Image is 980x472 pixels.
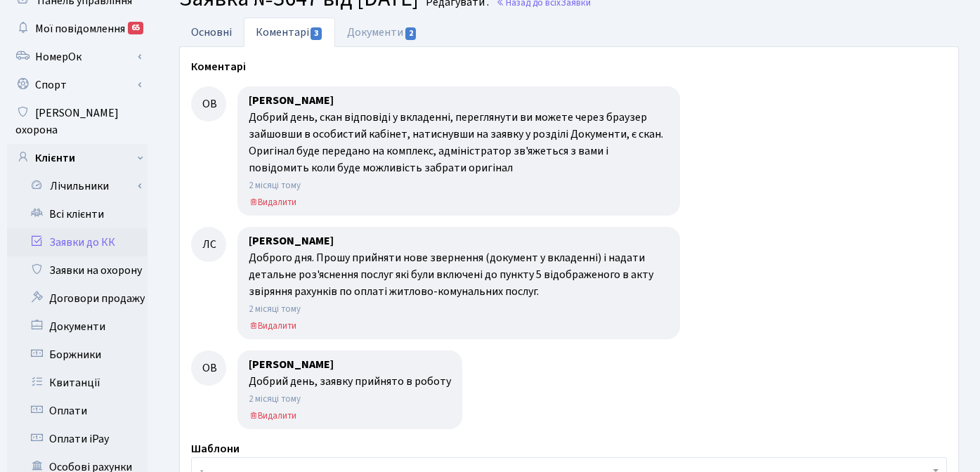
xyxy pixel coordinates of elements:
a: Лічильники [16,172,148,200]
small: 2 місяці тому [249,179,301,192]
a: НомерОк [7,43,148,71]
div: 65 [128,22,143,34]
label: Шаблони [191,440,240,457]
a: Боржники [7,341,148,369]
small: 2 місяці тому [249,303,301,315]
div: ЛС [191,227,226,262]
a: Мої повідомлення65 [7,15,148,43]
a: Всі клієнти [7,200,148,228]
a: Коментарі [244,18,335,47]
a: Основні [179,18,244,46]
div: [PERSON_NAME] [249,92,669,109]
a: Документи [335,18,429,47]
small: Видалити [249,409,296,422]
label: Коментарі [191,58,246,75]
span: Мої повідомлення [35,21,125,37]
a: Видалити [249,407,296,423]
a: Оплати iPay [7,425,148,453]
a: Оплати [7,397,148,425]
small: Видалити [249,196,296,209]
div: [PERSON_NAME] [249,356,451,373]
a: Спорт [7,71,148,99]
span: 2 [405,27,417,40]
a: Договори продажу [7,284,148,313]
div: ОВ [191,350,226,386]
small: 2 місяці тому [249,393,301,405]
a: Клієнти [7,144,148,172]
a: Документи [7,313,148,341]
small: Видалити [249,320,296,332]
div: Добрий день, заявку прийнято в роботу [249,373,451,390]
div: Добрий день, скан відповіді у вкладенні, переглянути ви можете через браузер зайшовши в особистий... [249,109,669,176]
div: Доброго дня. Прошу прийняти нове звернення (документ у вкладенні) і надати детальне роз'яснення п... [249,249,669,300]
a: Видалити [249,194,296,209]
a: [PERSON_NAME] охорона [7,99,148,144]
body: Rich Text Area. Press ALT-0 for help. [11,11,743,27]
a: Заявки до КК [7,228,148,256]
div: ОВ [191,86,226,122]
a: Квитанції [7,369,148,397]
div: [PERSON_NAME] [249,232,669,249]
a: Видалити [249,317,296,333]
a: Заявки на охорону [7,256,148,284]
span: 3 [311,27,322,40]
